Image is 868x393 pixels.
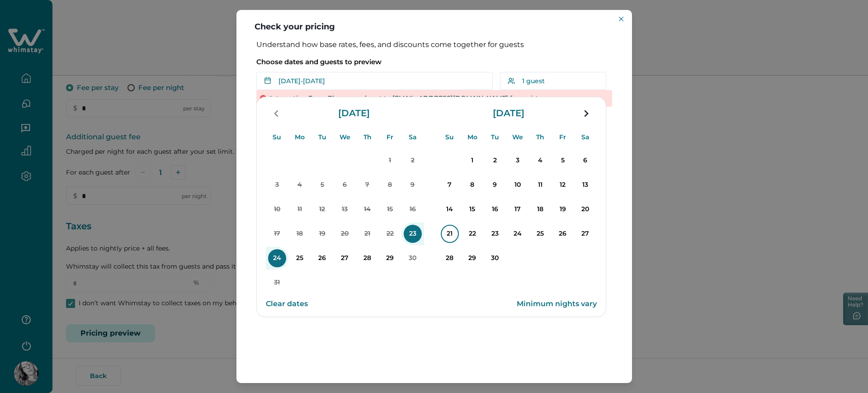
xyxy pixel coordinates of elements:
p: 15 [463,200,481,218]
button: 11 [529,174,552,196]
button: 25 [529,223,552,245]
button: 15 [379,198,401,221]
button: 8 [461,174,484,196]
button: 17 [506,198,529,221]
button: 7 [439,174,461,196]
p: [DATE] [335,109,373,118]
p: 17 [268,225,286,243]
p: 7 [359,176,377,194]
p: Sa [581,126,590,148]
p: Choose dates and guests to preview [256,57,612,66]
button: 9 [401,174,424,196]
button: 13 [334,198,356,221]
p: 9 [404,176,422,194]
p: 23 [404,225,422,243]
button: 8 [379,174,401,196]
button: 14 [356,198,379,221]
button: 30 [401,247,424,270]
p: Understand how base rates, fees, and discounts come together for guests [256,40,612,49]
p: 31 [268,274,286,292]
p: 10 [268,200,286,218]
p: 17 [509,200,527,218]
button: 22 [461,223,484,245]
button: 31 [266,271,288,294]
p: 27 [336,249,354,267]
p: 20 [336,225,354,243]
p: 5 [554,152,572,170]
button: 30 [484,247,506,270]
button: Close [616,14,627,24]
p: 19 [313,225,331,243]
p: 28 [359,249,377,267]
p: 23 [486,225,504,243]
p: 29 [463,249,481,267]
button: 27 [334,247,356,270]
button: 5 [552,149,574,172]
p: 16 [486,200,504,218]
p: Su [445,126,454,148]
p: 15 [381,200,399,218]
button: 24 [266,247,288,270]
p: 24 [509,225,527,243]
p: 27 [576,225,594,243]
p: We [512,126,523,148]
p: 16 [404,200,422,218]
p: 22 [381,225,399,243]
button: 20 [574,198,597,221]
button: 1 [379,149,401,172]
p: 26 [554,225,572,243]
p: Tu [491,126,499,148]
p: 14 [441,200,459,218]
p: 8 [381,176,399,194]
button: 12 [552,174,574,196]
p: 8 [463,176,481,194]
button: 28 [356,247,379,270]
button: 16 [484,198,506,221]
p: 2 [486,152,504,170]
p: 10 [509,176,527,194]
button: 10 [266,198,288,221]
p: 30 [486,249,504,267]
button: 2 [484,149,506,172]
p: 18 [531,200,549,218]
button: 10 [506,174,529,196]
div: Integration Error: Please reach out to [EMAIL_ADDRESS][DOMAIN_NAME] for assistance [256,90,612,107]
p: 1 [381,152,399,170]
button: 3 [506,149,529,172]
p: 21 [441,225,459,243]
p: Th [536,126,544,148]
p: 4 [291,176,309,194]
button: 2 [401,149,424,172]
button: 6 [574,149,597,172]
p: 25 [531,225,549,243]
p: 20 [576,200,594,218]
p: We [340,126,350,148]
p: Mo [295,126,305,148]
p: 30 [404,249,422,267]
p: 6 [576,152,594,170]
button: 15 [461,198,484,221]
p: 6 [336,176,354,194]
button: 26 [311,247,334,270]
p: Th [363,126,372,148]
p: 28 [441,249,459,267]
button: 1 [461,149,484,172]
button: 4 [288,174,311,196]
button: 22 [379,223,401,245]
p: 1 [463,152,481,170]
p: 9 [486,176,504,194]
p: Tu [318,126,326,148]
p: 29 [381,249,399,267]
button: 23 [484,223,506,245]
button: 6 [334,174,356,196]
p: [DATE] [489,109,528,118]
p: Fr [387,126,393,148]
button: 12 [311,198,334,221]
button: 19 [311,223,334,245]
p: 21 [359,225,377,243]
p: 13 [576,176,594,194]
button: 4 [529,149,552,172]
button: 7 [356,174,379,196]
button: 18 [288,223,311,245]
p: 4 [531,152,549,170]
